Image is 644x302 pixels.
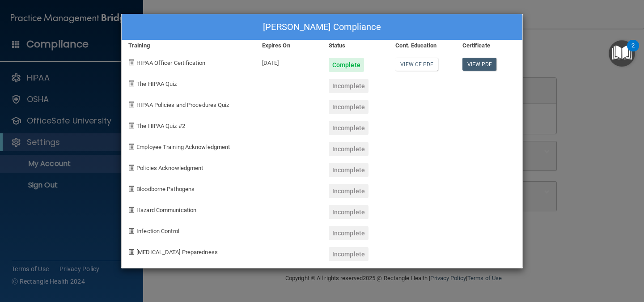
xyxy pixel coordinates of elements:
span: [MEDICAL_DATA] Preparedness [136,249,218,255]
div: Incomplete [329,226,369,240]
div: [PERSON_NAME] Compliance [122,14,522,40]
span: HIPAA Officer Certification [136,60,205,66]
div: Incomplete [329,205,369,219]
div: Incomplete [329,121,369,135]
a: View CE PDF [395,58,438,71]
div: Cont. Education [389,40,455,51]
span: HIPAA Policies and Procedures Quiz [136,102,229,108]
span: Employee Training Acknowledgment [136,144,230,150]
div: Incomplete [329,142,369,156]
span: Hazard Communication [136,207,196,213]
div: Incomplete [329,247,369,261]
span: Bloodborne Pathogens [136,186,195,192]
div: Incomplete [329,79,369,93]
div: Incomplete [329,163,369,177]
div: 2 [631,46,635,57]
span: The HIPAA Quiz [136,81,177,87]
div: Complete [329,58,364,72]
span: The HIPAA Quiz #2 [136,123,185,129]
button: Open Resource Center, 2 new notifications [609,40,635,67]
div: Incomplete [329,100,369,114]
div: Expires On [255,40,322,51]
a: View PDF [462,58,497,71]
span: Infection Control [136,228,179,234]
span: Policies Acknowledgment [136,165,203,171]
div: Certificate [456,40,522,51]
div: Training [122,40,255,51]
div: [DATE] [255,51,322,72]
div: Incomplete [329,184,369,198]
div: Status [322,40,389,51]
